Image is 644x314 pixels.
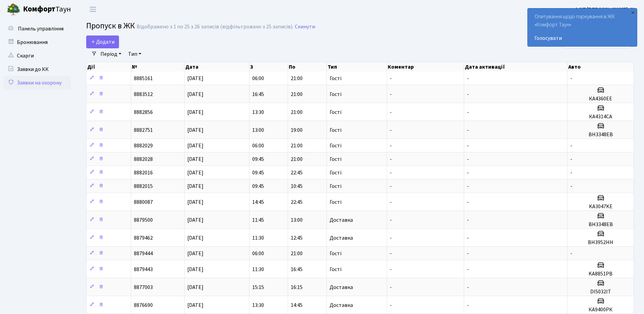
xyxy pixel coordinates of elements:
[134,198,153,206] span: 8880087
[252,266,264,273] span: 11:30
[252,126,264,134] span: 13:00
[570,239,631,246] h5: ВН3952НН
[134,91,153,98] span: 8883512
[134,75,153,82] span: 8885161
[390,216,392,224] span: -
[86,20,135,32] span: Пропуск в ЖК
[570,183,572,190] span: -
[291,108,303,116] span: 21:00
[18,25,64,32] span: Панель управління
[330,127,341,133] span: Гості
[390,142,392,149] span: -
[3,63,71,76] a: Заявки до КК
[327,62,387,72] th: Тип
[570,221,631,228] h5: ВН3348ЕВ
[291,216,303,224] span: 13:00
[390,155,392,163] span: -
[134,126,153,134] span: 8882751
[134,234,153,242] span: 8879462
[390,301,392,309] span: -
[187,108,204,116] span: [DATE]
[330,303,353,308] span: Доставка
[187,284,204,291] span: [DATE]
[291,183,303,190] span: 10:45
[390,169,392,176] span: -
[291,250,303,257] span: 21:00
[187,266,204,273] span: [DATE]
[570,307,631,313] h5: КА9400РК
[330,110,341,115] span: Гості
[390,75,392,82] span: -
[187,75,204,82] span: [DATE]
[467,250,469,257] span: -
[187,234,204,242] span: [DATE]
[570,271,631,277] h5: KA8851PB
[390,126,392,134] span: -
[291,169,303,176] span: 22:45
[134,266,153,273] span: 8879443
[330,156,341,162] span: Гості
[125,48,144,60] a: Тип
[288,62,327,72] th: По
[534,34,630,42] a: Голосувати
[291,155,303,163] span: 21:00
[291,301,303,309] span: 14:45
[3,76,71,90] a: Заявки на охорону
[252,183,264,190] span: 09:45
[134,169,153,176] span: 8882016
[252,142,264,149] span: 06:00
[387,62,464,72] th: Коментар
[252,284,264,291] span: 15:15
[467,126,469,134] span: -
[134,142,153,149] span: 8882029
[570,203,631,210] h5: KA3047KE
[390,266,392,273] span: -
[570,75,572,82] span: -
[252,91,264,98] span: 16:45
[291,266,303,273] span: 16:45
[291,234,303,242] span: 12:45
[330,285,353,290] span: Доставка
[252,301,264,309] span: 13:30
[187,216,204,224] span: [DATE]
[291,75,303,82] span: 21:00
[467,284,469,291] span: -
[187,301,204,309] span: [DATE]
[467,91,469,98] span: -
[330,76,341,81] span: Гості
[295,24,315,30] a: Скинути
[570,169,572,176] span: -
[390,198,392,206] span: -
[131,62,184,72] th: №
[629,9,636,16] div: ×
[187,155,204,163] span: [DATE]
[252,250,264,257] span: 06:00
[330,217,353,223] span: Доставка
[187,250,204,257] span: [DATE]
[570,131,631,138] h5: ВН3348ЕВ
[291,198,303,206] span: 22:45
[252,169,264,176] span: 09:45
[134,183,153,190] span: 8882015
[252,198,264,206] span: 14:45
[464,62,568,72] th: Дата активації
[467,183,469,190] span: -
[187,183,204,190] span: [DATE]
[330,235,353,241] span: Доставка
[390,234,392,242] span: -
[568,62,634,72] th: Авто
[187,198,204,206] span: [DATE]
[528,8,637,46] div: Опитування щодо паркування в ЖК «Комфорт Таун»
[252,234,264,242] span: 11:30
[467,216,469,224] span: -
[570,114,631,120] h5: КА4314СА
[7,3,20,16] img: logo.png
[574,6,636,13] b: ФОП [PERSON_NAME]. Н.
[390,183,392,190] span: -
[185,62,249,72] th: Дата
[291,91,303,98] span: 21:00
[330,170,341,175] span: Гості
[134,108,153,116] span: 8882856
[3,35,71,49] a: Бронювання
[23,4,55,15] b: Комфорт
